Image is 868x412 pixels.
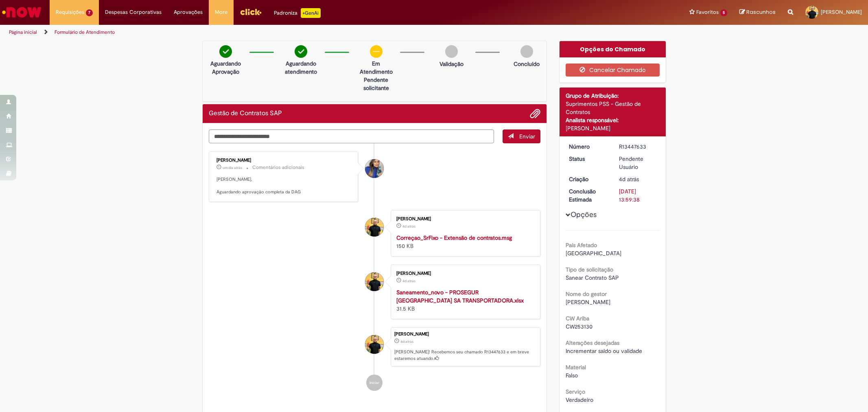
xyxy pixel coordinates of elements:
[566,241,597,249] b: País Afetado
[356,76,396,92] p: Pendente solicitante
[281,59,321,76] p: Aguardando atendimento
[396,271,532,276] div: [PERSON_NAME]
[223,165,242,170] time: 27/08/2025 22:08:33
[394,332,536,337] div: [PERSON_NAME]
[240,6,262,18] img: click_logo_yellow_360x200.png
[9,29,37,35] a: Página inicial
[566,388,585,395] b: Serviço
[295,45,307,58] img: check-circle-green.png
[55,29,115,35] a: Formulário de Atendimento
[566,364,586,371] b: Material
[563,142,613,151] dt: Número
[396,289,524,304] a: Saneamento_novo - PROSEGUR [GEOGRAPHIC_DATA] SA TRANSPORTADORA.xlsx
[274,8,321,18] div: Padroniza
[396,288,532,313] div: 31.5 KB
[402,278,415,283] time: 26/08/2025 10:59:30
[400,339,413,344] span: 4d atrás
[566,250,621,257] span: [GEOGRAPHIC_DATA]
[209,110,282,117] h2: Gestão de Contratos SAP Histórico de tíquete
[566,396,593,403] span: Verdadeiro
[619,187,657,204] div: [DATE] 13:59:38
[370,45,383,58] img: circle-minus.png
[566,347,642,355] span: Incrementar saldo ou validade
[6,25,573,40] ul: Trilhas de página
[396,234,532,250] div: 150 KB
[209,129,494,143] textarea: Digite sua mensagem aqui...
[566,116,660,124] div: Analista responsável:
[252,164,304,171] small: Comentários adicionais
[566,315,589,322] b: CW Ariba
[365,159,384,178] div: Julia Roberta Silva Lino
[821,9,862,15] span: [PERSON_NAME]
[563,155,613,163] dt: Status
[619,142,657,151] div: R13447633
[503,129,540,143] button: Enviar
[566,100,660,116] div: Suprimentos PSS - Gestão de Contratos
[174,8,203,16] span: Aprovações
[566,64,660,77] button: Cancelar Chamado
[563,187,613,204] dt: Conclusão Estimada
[400,339,413,344] time: 26/08/2025 10:59:35
[566,266,613,273] b: Tipo de solicitação
[394,349,536,362] p: [PERSON_NAME]! Recebemos seu chamado R13447633 e em breve estaremos atuando.
[216,158,352,163] div: [PERSON_NAME]
[746,8,776,16] span: Rascunhos
[402,224,415,229] span: 4d atrás
[105,8,162,16] span: Despesas Corporativas
[560,41,666,57] div: Opções do Chamado
[215,8,227,16] span: More
[566,339,619,346] b: Alterações desejadas
[356,59,396,76] p: Em Atendimento
[402,224,415,229] time: 26/08/2025 10:59:30
[396,234,512,241] a: Correçao_SrFixo - Extensão de contratos.msg
[439,60,464,68] p: Validação
[56,8,84,16] span: Requisições
[566,274,619,281] span: Sanear Contrato SAP
[619,175,639,183] time: 26/08/2025 10:59:35
[209,143,541,399] ul: Histórico de tíquete
[519,133,535,140] span: Enviar
[1,4,43,20] img: ServiceNow
[219,45,232,58] img: check-circle-green.png
[739,9,776,16] a: Rascunhos
[402,278,415,283] span: 4d atrás
[396,217,532,221] div: [PERSON_NAME]
[566,92,660,100] div: Grupo de Atribuição:
[720,9,727,16] span: 5
[445,45,458,58] img: img-circle-grey.png
[365,335,384,354] div: Joao Da Costa Dias Junior
[223,165,242,170] span: um dia atrás
[566,323,593,330] span: CW253130
[514,60,540,68] p: Concluído
[216,176,352,195] p: [PERSON_NAME], Aguardando aprovação completa da DAG
[209,327,541,366] li: Joao Da Costa Dias Junior
[530,108,540,119] button: Adicionar anexos
[566,372,578,379] span: Falso
[566,298,610,306] span: [PERSON_NAME]
[365,272,384,291] div: Joao Da Costa Dias Junior
[301,8,321,18] p: +GenAi
[619,175,657,183] div: 26/08/2025 10:59:35
[86,9,93,16] span: 7
[619,175,639,183] span: 4d atrás
[206,59,245,76] p: Aguardando Aprovação
[619,155,657,171] div: Pendente Usuário
[365,218,384,237] div: Joao Da Costa Dias Junior
[696,8,719,16] span: Favoritos
[563,175,613,183] dt: Criação
[566,124,660,132] div: [PERSON_NAME]
[566,290,607,298] b: Nome do gestor
[520,45,533,58] img: img-circle-grey.png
